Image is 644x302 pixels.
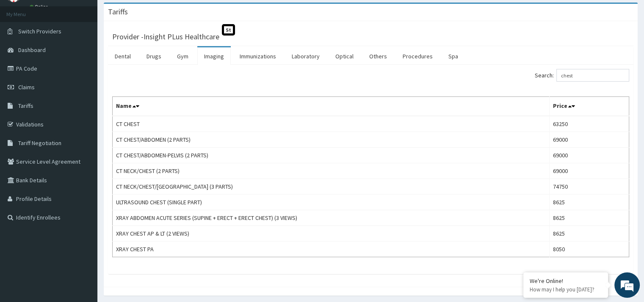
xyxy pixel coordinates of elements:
td: XRAY ABDOMEN ACUTE SERIES (SUPINE + ERECT + ERECT CHEST) (3 VIEWS) [113,210,550,226]
input: Search: [556,69,629,82]
td: 69000 [550,148,629,163]
td: CT CHEST/ABDOMEN-PELVIS (2 PARTS) [113,148,550,163]
img: d_794563401_company_1708531726252_794563401 [16,42,34,63]
a: Drugs [140,47,168,65]
td: CT NECK/CHEST (2 PARTS) [113,163,550,179]
td: 8625 [550,226,629,242]
div: We're Online! [530,277,602,285]
h3: Tariffs [108,8,128,16]
textarea: Type your message and hit 'Enter' [4,207,161,237]
span: We're online! [49,95,117,180]
a: Dental [108,47,138,65]
div: Chat with us now [44,47,142,58]
td: CT NECK/CHEST/[GEOGRAPHIC_DATA] (3 PARTS) [113,179,550,195]
p: How may I help you today? [530,286,602,293]
a: Immunizations [233,47,283,65]
td: 8050 [550,242,629,257]
a: Imaging [197,47,231,65]
a: Procedures [396,47,439,65]
a: Laboratory [285,47,326,65]
th: Name [113,97,550,116]
td: 63250 [550,116,629,132]
td: 8625 [550,210,629,226]
td: 69000 [550,163,629,179]
span: Claims [18,83,35,91]
th: Price [550,97,629,116]
span: Switch Providers [18,27,61,35]
a: Optical [329,47,360,65]
span: Tariffs [18,102,33,110]
a: Others [362,47,394,65]
td: 8625 [550,195,629,210]
a: Online [30,4,50,10]
div: Minimize live chat window [139,4,159,25]
a: Spa [442,47,465,65]
td: 69000 [550,132,629,148]
td: XRAY CHEST AP & LT (2 VIEWS) [113,226,550,242]
span: Tariff Negotiation [18,139,61,147]
td: CT CHEST [113,116,550,132]
label: Search: [535,69,629,82]
td: XRAY CHEST PA [113,242,550,257]
td: 74750 [550,179,629,195]
td: CT CHEST/ABDOMEN (2 PARTS) [113,132,550,148]
h3: Provider - Insight PLus Healthcare [112,33,219,41]
a: Gym [170,47,195,65]
td: ULTRASOUND CHEST (SINGLE PART) [113,195,550,210]
span: Dashboard [18,46,46,54]
span: St [222,24,235,36]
